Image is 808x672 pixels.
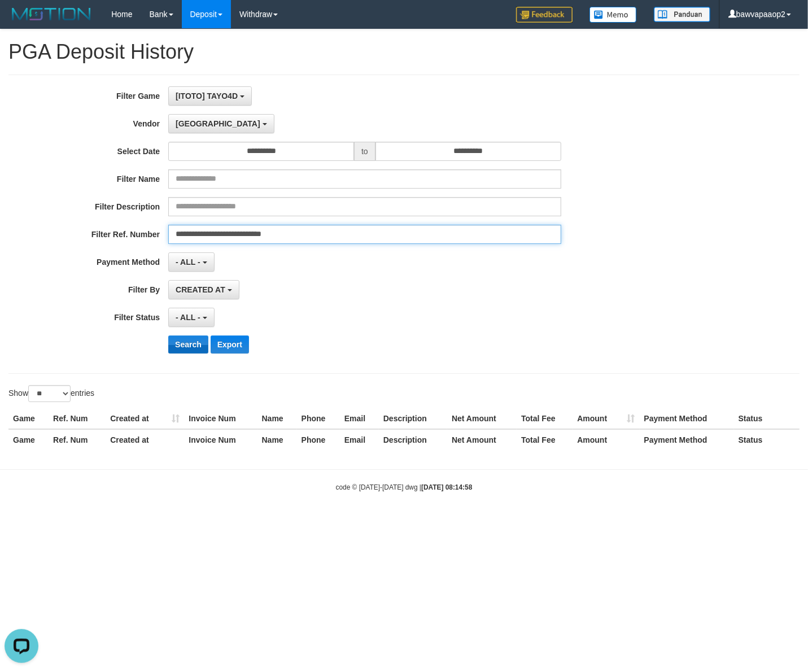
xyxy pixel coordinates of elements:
th: Total Fee [517,429,573,450]
small: code © [DATE]-[DATE] dwg | [336,483,473,491]
th: Phone [297,429,340,450]
th: Net Amount [447,408,517,429]
th: Created at [106,408,184,429]
span: - ALL - [176,258,200,267]
th: Invoice Num [184,429,257,450]
button: - ALL - [168,308,214,327]
th: Total Fee [517,408,573,429]
button: CREATED AT [168,280,239,299]
th: Ref. Num [49,429,106,450]
span: CREATED AT [176,285,225,294]
th: Amount [573,408,639,429]
button: Export [211,335,249,354]
span: - ALL - [176,313,200,322]
span: [GEOGRAPHIC_DATA] [176,119,260,128]
th: Game [8,429,49,450]
strong: [DATE] 08:14:58 [421,483,472,491]
th: Description [379,408,447,429]
th: Net Amount [447,429,517,450]
th: Email [340,429,379,450]
th: Payment Method [640,408,734,429]
th: Invoice Num [184,408,257,429]
th: Description [379,429,447,450]
h1: PGA Deposit History [8,41,800,63]
th: Status [734,429,800,450]
span: [ITOTO] TAYO4D [176,91,238,101]
img: Button%20Memo.svg [589,7,637,23]
label: Show entries [8,385,94,402]
th: Status [734,408,800,429]
th: Phone [297,408,340,429]
th: Created at [106,429,184,450]
select: Showentries [28,385,71,402]
button: [GEOGRAPHIC_DATA] [168,114,274,133]
th: Amount [573,429,639,450]
img: Feedback.jpg [516,7,573,23]
button: [ITOTO] TAYO4D [168,86,252,106]
img: MOTION_logo.png [8,6,94,23]
img: panduan.png [654,7,710,22]
th: Email [340,408,379,429]
th: Game [8,408,49,429]
button: Open LiveChat chat widget [5,5,38,38]
th: Name [257,408,297,429]
th: Ref. Num [49,408,106,429]
th: Name [257,429,297,450]
button: - ALL - [168,252,214,272]
th: Payment Method [640,429,734,450]
button: Search [168,335,208,354]
span: to [354,142,375,161]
